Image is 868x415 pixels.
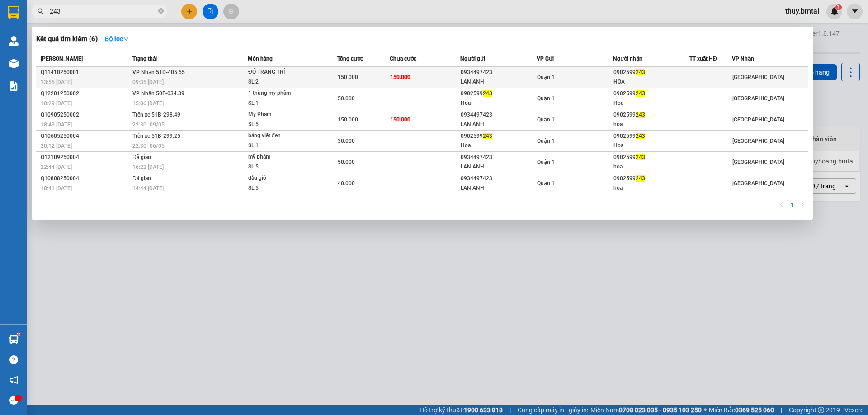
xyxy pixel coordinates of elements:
[17,333,20,336] sup: 1
[787,200,797,210] li: 1
[461,131,536,141] div: 0902599
[776,200,787,210] button: left
[636,112,645,118] span: 243
[613,141,689,150] div: Hoa
[41,153,130,162] div: Q12109250004
[732,74,784,80] span: [GEOGRAPHIC_DATA]
[537,95,555,102] span: Quận 1
[461,110,536,120] div: 0934497423
[132,133,180,139] span: Trên xe 51B-299.25
[732,159,784,165] span: [GEOGRAPHIC_DATA]
[613,174,689,183] div: 0902599
[483,90,492,97] span: 243
[132,121,165,128] span: 22:30 - 09/05
[636,154,645,160] span: 243
[123,36,129,42] span: down
[248,56,273,62] span: Món hàng
[158,7,164,16] span: close-circle
[9,36,19,46] img: warehouse-icon
[132,69,185,75] span: VP Nhận 51D-405.55
[132,90,184,97] span: VP Nhận 50F-034.39
[613,120,689,129] div: hoa
[41,79,72,85] span: 13:55 [DATE]
[537,117,555,123] span: Quận 1
[9,355,18,364] span: question-circle
[461,120,536,129] div: LAN ANH
[732,56,754,62] span: VP Nhận
[41,174,130,183] div: Q10808250004
[132,154,151,160] span: Đã giao
[248,120,316,130] div: SL: 5
[613,162,689,172] div: hoa
[8,6,19,19] img: logo-vxr
[248,89,316,98] div: 1 thùng mỹ phẩm
[8,28,99,39] div: Huy
[460,56,485,62] span: Người gửi
[132,164,164,170] span: 16:22 [DATE]
[41,131,130,141] div: Q10605250004
[158,8,164,14] span: close-circle
[9,376,18,384] span: notification
[613,89,689,98] div: 0902599
[689,56,717,62] span: TT xuất HĐ
[461,141,536,150] div: Hoa
[41,164,72,170] span: 22:44 [DATE]
[537,74,555,80] span: Quận 1
[461,174,536,183] div: 0934497423
[132,79,164,85] span: 09:35 [DATE]
[50,6,156,16] input: Tìm tên, số ĐT hoặc mã đơn
[248,183,316,193] div: SL: 5
[461,77,536,87] div: LAN ANH
[461,153,536,162] div: 0934497423
[8,8,22,17] span: Gửi:
[248,98,316,108] div: SL: 1
[732,95,784,102] span: [GEOGRAPHIC_DATA]
[106,19,169,29] div: A Tuấn
[776,200,787,210] li: Previous Page
[248,173,316,183] div: dầu gió
[41,89,130,98] div: Q12201250002
[105,35,129,42] strong: Bộ lọc
[106,9,127,18] span: Nhận:
[461,183,536,193] div: LAN ANH
[248,152,316,162] div: mỹ phẩm
[9,81,19,91] img: solution-icon
[9,59,19,68] img: warehouse-icon
[537,138,555,144] span: Quận 1
[248,162,316,172] div: SL: 5
[537,56,554,62] span: VP Gửi
[461,68,536,77] div: 0934497423
[613,68,689,77] div: 0902599
[338,159,355,165] span: 50.000
[732,117,784,123] span: [GEOGRAPHIC_DATA]
[248,131,316,141] div: bảng viết đen
[132,100,164,107] span: 15:06 [DATE]
[338,74,358,80] span: 150.000
[613,131,689,141] div: 0902599
[787,200,797,210] a: 1
[461,89,536,98] div: 0902599
[338,138,355,144] span: 30.000
[98,32,137,46] button: Bộ lọcdown
[797,200,808,210] li: Next Page
[636,133,645,139] span: 243
[732,138,784,144] span: [GEOGRAPHIC_DATA]
[41,68,130,77] div: Q11410250001
[613,153,689,162] div: 0902599
[613,183,689,193] div: hoa
[248,141,316,151] div: SL: 1
[132,175,151,182] span: Đã giao
[106,29,169,42] div: 0903885815
[132,112,180,118] span: Trên xe 51B-298.49
[41,121,72,128] span: 18:43 [DATE]
[132,143,165,149] span: 22:30 - 06/05
[41,100,72,107] span: 18:29 [DATE]
[9,335,19,344] img: warehouse-icon
[132,56,157,62] span: Trạng thái
[390,74,410,80] span: 150.000
[132,185,164,191] span: 14:44 [DATE]
[461,98,536,108] div: Hoa
[41,185,72,191] span: 18:41 [DATE]
[613,77,689,87] div: HOA
[338,95,355,102] span: 50.000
